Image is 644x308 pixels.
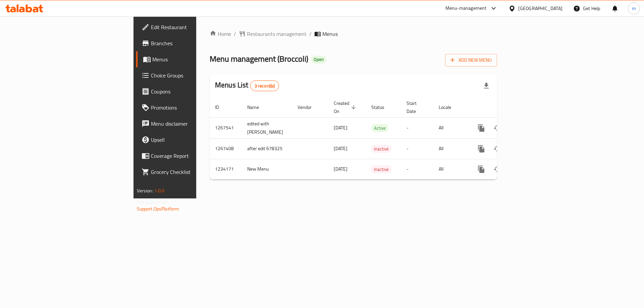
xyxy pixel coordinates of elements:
[433,138,468,159] td: All
[136,35,241,51] a: Branches
[489,161,505,177] button: Change Status
[242,117,292,138] td: edited with [PERSON_NAME]
[215,80,279,91] h2: Menus List
[450,56,492,64] span: Add New Menu
[371,103,393,111] span: Status
[136,164,241,180] a: Grocery Checklist
[311,56,326,64] div: Open
[371,124,388,132] span: Active
[371,145,391,153] div: Inactive
[239,30,307,38] a: Restaurants management
[407,99,425,115] span: Start Date
[334,99,358,115] span: Created On
[632,5,636,12] span: m
[210,97,543,180] table: enhanced table
[242,159,292,179] td: New Menu
[154,186,165,195] span: 1.0.0
[371,124,388,132] div: Active
[309,30,312,38] li: /
[136,148,241,164] a: Coverage Report
[311,57,326,62] span: Open
[433,117,468,138] td: All
[445,54,497,66] button: Add New Menu
[152,55,236,63] span: Menus
[401,117,433,138] td: -
[401,138,433,159] td: -
[151,23,236,31] span: Edit Restaurant
[322,30,338,38] span: Menus
[439,103,460,111] span: Locale
[136,19,241,35] a: Edit Restaurant
[136,83,241,100] a: Coupons
[433,159,468,179] td: All
[151,168,236,176] span: Grocery Checklist
[215,103,228,111] span: ID
[242,138,292,159] td: after edit 678325
[151,152,236,160] span: Coverage Report
[151,104,236,112] span: Promotions
[136,132,241,148] a: Upsell
[247,30,307,38] span: Restaurants management
[151,136,236,144] span: Upsell
[334,165,347,173] span: [DATE]
[210,30,497,38] nav: breadcrumb
[151,71,236,79] span: Choice Groups
[247,103,268,111] span: Name
[518,5,562,12] div: [GEOGRAPHIC_DATA]
[473,141,489,157] button: more
[334,144,347,153] span: [DATE]
[137,204,179,213] a: Support.OpsPlatform
[136,51,241,67] a: Menus
[478,78,494,94] div: Export file
[136,100,241,116] a: Promotions
[401,159,433,179] td: -
[489,141,505,157] button: Change Status
[151,120,236,128] span: Menu disclaimer
[298,103,320,111] span: Vendor
[136,67,241,83] a: Choice Groups
[371,145,391,153] span: Inactive
[473,120,489,136] button: more
[489,120,505,136] button: Change Status
[334,123,347,132] span: [DATE]
[137,198,168,206] span: Get support on:
[250,80,279,91] div: Total records count
[151,39,236,47] span: Branches
[137,186,153,195] span: Version:
[445,4,487,12] div: Menu-management
[371,165,391,173] div: Inactive
[371,166,391,173] span: Inactive
[210,51,308,66] span: Menu management ( Broccoli )
[251,83,279,89] span: 3 record(s)
[468,97,543,118] th: Actions
[151,87,236,96] span: Coupons
[136,116,241,132] a: Menu disclaimer
[473,161,489,177] button: more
